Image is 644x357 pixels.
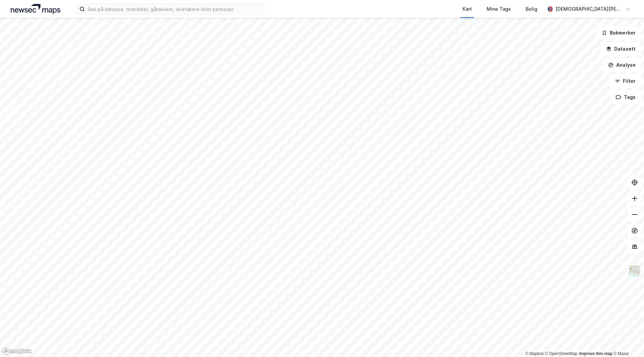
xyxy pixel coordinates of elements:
[85,4,264,14] input: Søk på adresse, matrikkel, gårdeiere, leietakere eller personer
[545,351,578,356] a: OpenStreetMap
[525,351,544,356] a: Mapbox
[600,42,641,56] button: Datasett
[596,26,641,40] button: Bokmerker
[11,4,60,14] img: logo.a4113a55bc3d86da70a041830d287a7e.svg
[610,91,641,104] button: Tags
[2,347,32,355] a: Mapbox homepage
[602,58,641,72] button: Analyse
[610,325,644,357] iframe: Chat Widget
[609,74,641,88] button: Filter
[526,5,537,13] div: Bolig
[579,351,612,356] a: Improve this map
[463,5,472,13] div: Kart
[555,5,623,13] div: [DEMOGRAPHIC_DATA][PERSON_NAME]
[487,5,511,13] div: Mine Tags
[628,264,641,277] img: Z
